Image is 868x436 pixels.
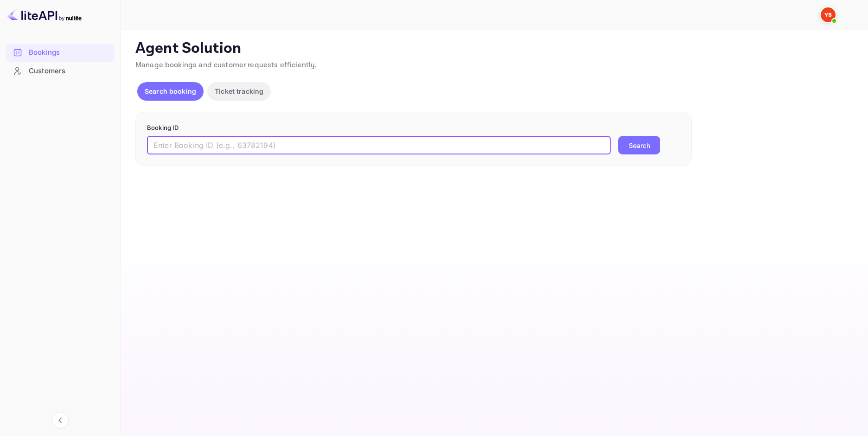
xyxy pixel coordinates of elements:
a: Customers [6,62,115,79]
p: Search booking [145,86,196,96]
div: Customers [6,62,115,80]
button: Search [618,136,660,154]
img: Yandex Support [821,7,836,22]
button: Collapse navigation [52,412,69,429]
div: Bookings [29,47,110,58]
div: Customers [29,66,110,77]
p: Booking ID [147,123,680,133]
input: Enter Booking ID (e.g., 63782194) [147,136,611,154]
p: Agent Solution [135,39,851,58]
img: LiteAPI logo [7,7,82,22]
a: Bookings [6,44,115,61]
p: Ticket tracking [215,86,263,96]
span: Manage bookings and customer requests efficiently. [135,60,317,70]
div: Bookings [6,44,115,62]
